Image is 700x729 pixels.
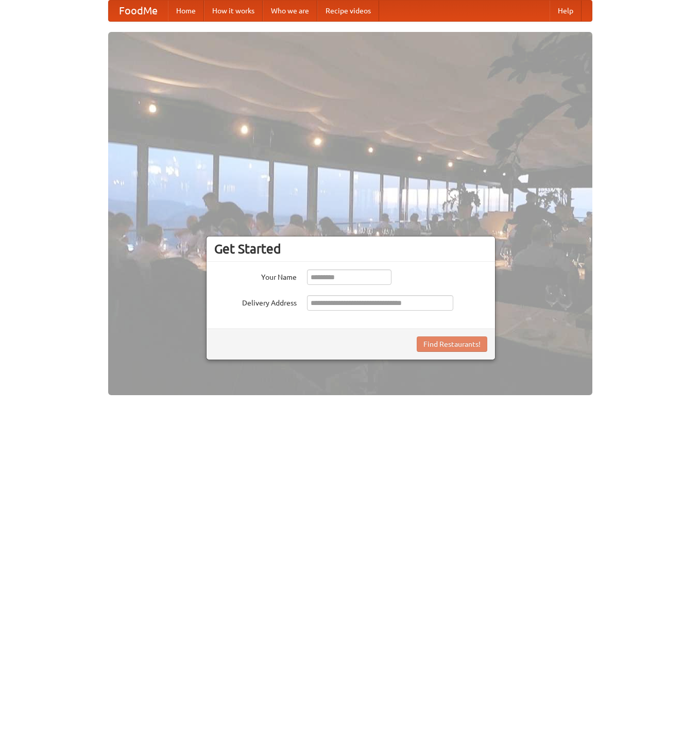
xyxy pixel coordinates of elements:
[263,1,317,21] a: Who we are
[317,1,379,21] a: Recipe videos
[109,1,168,21] a: FoodMe
[214,241,487,257] h3: Get Started
[214,295,297,308] label: Delivery Address
[550,1,582,21] a: Help
[204,1,263,21] a: How it works
[214,269,297,282] label: Your Name
[168,1,204,21] a: Home
[417,336,487,352] button: Find Restaurants!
